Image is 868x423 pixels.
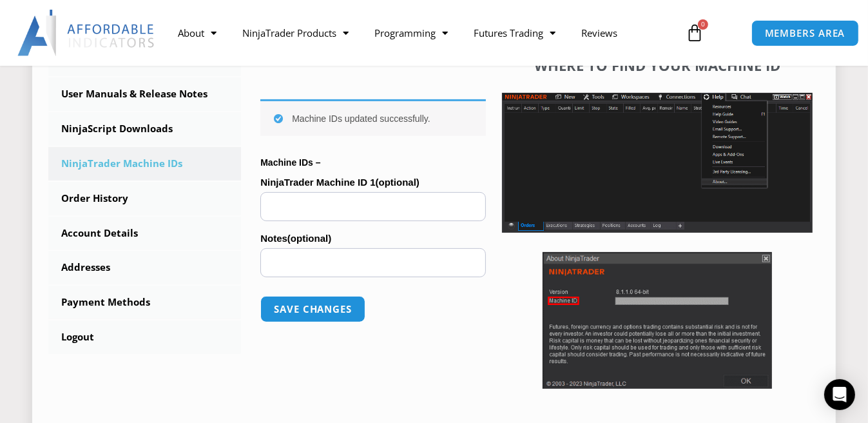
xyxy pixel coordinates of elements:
a: Account Details [48,217,241,250]
img: Screenshot 2025-01-17 1155544 | Affordable Indicators – NinjaTrader [502,93,813,233]
div: Open Intercom Messenger [824,379,855,410]
button: Save changes [260,296,365,322]
a: 0 [666,14,723,52]
a: NinjaScript Downloads [48,112,241,146]
a: About [165,18,229,48]
a: Reviews [568,18,630,48]
a: Futures Trading [461,18,568,48]
span: (optional) [376,177,420,188]
div: Machine IDs updated successfully. [260,99,486,136]
a: NinjaTrader Products [229,18,362,48]
nav: Menu [165,18,677,48]
strong: Machine IDs – [260,157,320,168]
a: Programming [362,18,461,48]
nav: Account pages [48,43,241,354]
a: NinjaTrader Machine IDs [48,147,241,181]
label: Notes [260,229,486,248]
a: MEMBERS AREA [751,20,859,46]
a: User Manuals & Release Notes [48,77,241,111]
span: (optional) [287,233,331,244]
a: Order History [48,182,241,215]
h4: Machine ID Licensing [260,50,486,67]
span: MEMBERS AREA [765,28,845,38]
h4: Where to find your Machine ID [502,57,813,74]
label: NinjaTrader Machine ID 1 [260,173,486,192]
span: 0 [698,19,708,30]
img: LogoAI | Affordable Indicators – NinjaTrader [17,10,156,56]
img: Screenshot 2025-01-17 114931 | Affordable Indicators – NinjaTrader [543,252,772,389]
a: Payment Methods [48,286,241,319]
a: Addresses [48,251,241,284]
a: Logout [48,320,241,354]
